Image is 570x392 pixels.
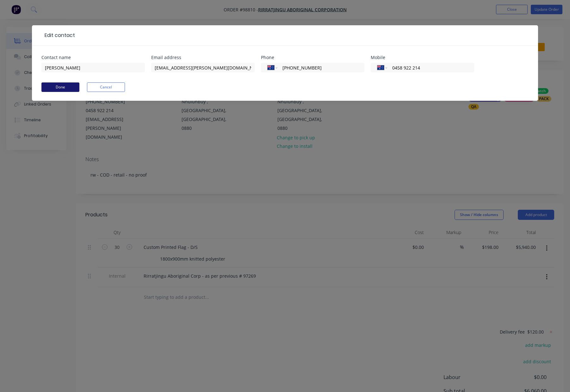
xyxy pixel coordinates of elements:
div: Edit contact [41,32,75,39]
div: Contact name [41,55,145,60]
div: Email address [151,55,255,60]
div: Mobile [371,55,474,60]
div: Phone [261,55,364,60]
button: Cancel [87,82,125,92]
button: Done [41,82,79,92]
